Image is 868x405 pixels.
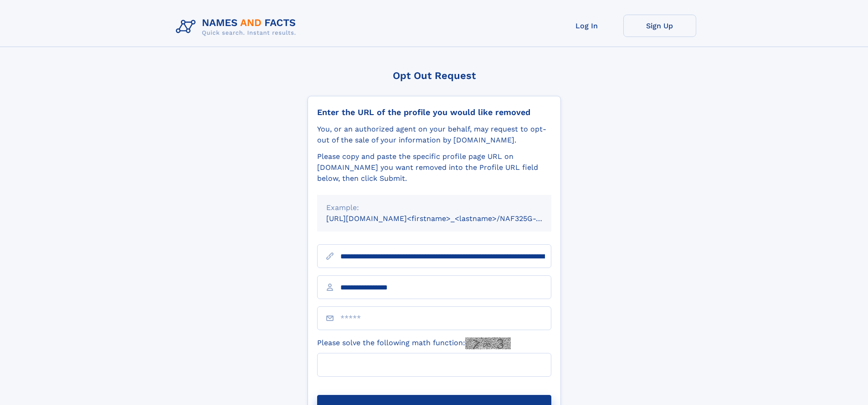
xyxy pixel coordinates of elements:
a: Log In [550,15,623,37]
div: Opt Out Request [308,70,561,81]
div: You, or an authorized agent on your behalf, may request to opt-out of the sale of your informatio... [317,124,551,146]
label: Please solve the following math function: [317,337,511,349]
div: Enter the URL of the profile you would like removed [317,107,551,117]
small: [URL][DOMAIN_NAME]<firstname>_<lastname>/NAF325G-xxxxxxxx [326,214,569,223]
img: Logo Names and Facts [172,15,303,39]
div: Example: [326,202,542,213]
a: Sign Up [623,15,696,37]
div: Please copy and paste the specific profile page URL on [DOMAIN_NAME] you want removed into the Pr... [317,151,551,184]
